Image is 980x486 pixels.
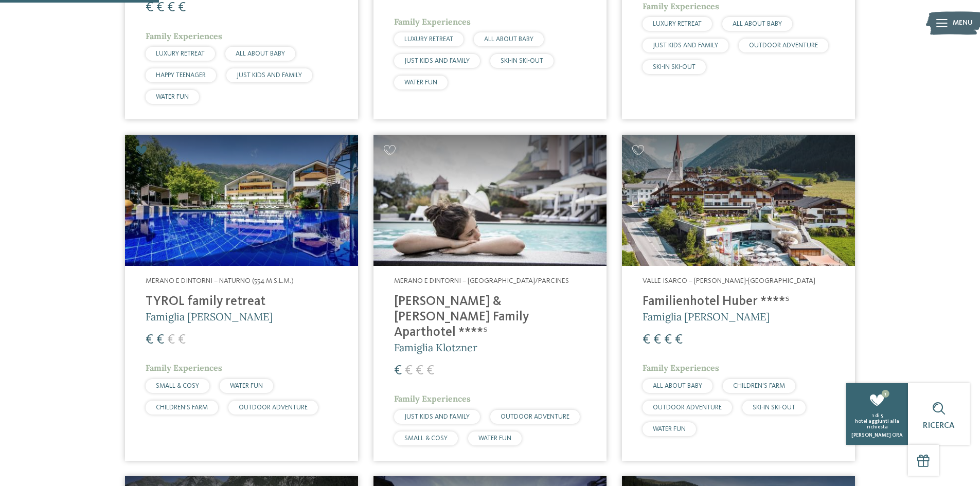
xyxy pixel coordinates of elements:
span: Family Experiences [643,1,719,11]
a: Cercate un hotel per famiglie? Qui troverete solo i migliori! Merano e dintorni – Naturno (554 m ... [125,135,358,460]
span: WATER FUN [156,94,189,100]
span: ALL ABOUT BABY [484,36,533,43]
h4: [PERSON_NAME] & [PERSON_NAME] Family Aparthotel ****ˢ [394,294,586,340]
span: WATER FUN [404,79,437,86]
img: Cercate un hotel per famiglie? Qui troverete solo i migliori! [622,135,855,266]
span: CHILDREN’S FARM [733,383,785,389]
span: € [156,333,164,347]
span: € [675,333,683,347]
img: Familien Wellness Residence Tyrol **** [125,135,358,266]
span: ALL ABOUT BABY [733,21,782,27]
span: € [146,333,153,347]
span: € [653,333,661,347]
span: SKI-IN SKI-OUT [501,58,543,64]
span: JUST KIDS AND FAMILY [237,72,302,79]
span: € [146,1,153,14]
span: hotel aggiunti alla richiesta [855,419,899,429]
span: SMALL & COSY [156,383,199,389]
span: 1 [882,390,889,398]
span: JUST KIDS AND FAMILY [404,58,470,64]
span: WATER FUN [230,383,263,389]
span: HAPPY TEENAGER [156,72,206,79]
a: 1 1 di 5 hotel aggiunti alla richiesta [PERSON_NAME] ora [846,383,908,445]
span: Famiglia Klotzner [394,341,477,354]
span: € [416,364,423,377]
span: € [664,333,672,347]
span: LUXURY RETREAT [653,21,702,27]
span: € [426,364,434,377]
span: Valle Isarco – [PERSON_NAME]-[GEOGRAPHIC_DATA] [643,277,815,284]
a: Cercate un hotel per famiglie? Qui troverete solo i migliori! Valle Isarco – [PERSON_NAME]-[GEOGR... [622,135,855,460]
span: OUTDOOR ADVENTURE [501,413,569,420]
span: JUST KIDS AND FAMILY [404,413,470,420]
span: € [405,364,413,377]
span: € [178,333,186,347]
span: Family Experiences [146,363,222,373]
span: Famiglia [PERSON_NAME] [146,310,273,323]
span: OUTDOOR ADVENTURE [239,404,308,411]
span: OUTDOOR ADVENTURE [653,404,722,411]
span: Family Experiences [146,31,222,41]
span: € [167,1,175,14]
span: WATER FUN [653,426,686,433]
span: ALL ABOUT BABY [236,50,285,57]
span: SKI-IN SKI-OUT [653,64,696,70]
span: LUXURY RETREAT [404,36,453,43]
span: di [875,413,880,418]
span: SKI-IN SKI-OUT [753,404,795,411]
span: € [394,364,402,377]
span: CHILDREN’S FARM [156,404,208,411]
span: Merano e dintorni – [GEOGRAPHIC_DATA]/Parcines [394,277,569,284]
span: € [178,1,186,14]
span: Ricerca [923,422,955,430]
h4: TYROL family retreat [146,294,337,310]
span: € [643,333,650,347]
span: Family Experiences [394,393,471,404]
span: [PERSON_NAME] ora [851,433,903,438]
span: 5 [881,413,883,418]
span: € [167,333,175,347]
img: Cercate un hotel per famiglie? Qui troverete solo i migliori! [373,135,607,266]
span: Merano e dintorni – Naturno (554 m s.l.m.) [146,277,294,284]
span: Family Experiences [643,363,719,373]
span: € [156,1,164,14]
span: LUXURY RETREAT [156,50,205,57]
span: Family Experiences [394,16,471,27]
span: WATER FUN [478,435,511,442]
h4: Familienhotel Huber ****ˢ [643,294,834,310]
span: Famiglia [PERSON_NAME] [643,310,770,323]
span: OUTDOOR ADVENTURE [749,42,818,49]
span: SMALL & COSY [404,435,448,442]
span: 1 [872,413,874,418]
a: Cercate un hotel per famiglie? Qui troverete solo i migliori! Merano e dintorni – [GEOGRAPHIC_DAT... [373,135,607,460]
span: ALL ABOUT BABY [653,383,702,389]
span: JUST KIDS AND FAMILY [653,42,718,49]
